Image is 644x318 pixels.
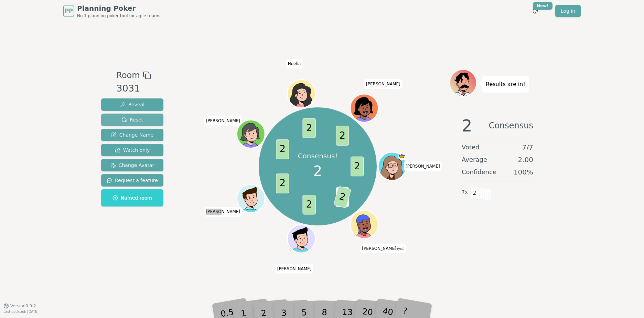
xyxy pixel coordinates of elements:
[101,159,163,171] button: Change Avatar
[462,189,468,196] span: 7 x
[276,139,289,159] span: 2
[533,2,552,10] div: New!
[522,142,533,152] span: 7 / 7
[77,3,160,13] span: Planning Poker
[101,174,163,187] button: Request a feature
[121,116,143,123] span: Reset
[333,186,351,208] span: 2
[110,162,154,169] span: Change Avatar
[286,59,303,69] span: Click to change your name
[111,131,153,138] span: Change Name
[10,303,36,309] span: Version 0.9.2
[302,195,315,214] span: 2
[313,161,322,181] span: 2
[116,82,151,96] div: 3031
[489,117,533,134] span: Consensus
[398,153,405,160] span: Yannick is the host
[462,155,487,165] span: Average
[360,244,406,253] span: Click to change your name
[276,264,313,274] span: Click to change your name
[486,79,525,89] p: Results are in!
[204,116,242,126] span: Click to change your name
[364,79,402,89] span: Click to change your name
[3,310,39,314] span: Last updated: [DATE]
[462,142,480,152] span: Voted
[107,177,158,184] span: Request a feature
[65,7,73,15] span: PP
[396,247,405,251] span: (you)
[112,194,152,201] span: Named room
[302,118,315,138] span: 2
[350,157,363,176] span: 2
[462,117,472,134] span: 2
[518,155,533,165] span: 2.00
[204,207,242,217] span: Click to change your name
[462,167,496,177] span: Confidence
[120,101,144,108] span: Reveal
[336,126,349,146] span: 2
[529,5,541,17] button: New!
[555,5,581,17] a: Log in
[101,98,163,111] button: Reveal
[101,129,163,141] button: Change Name
[514,167,533,177] span: 100 %
[298,151,338,161] p: Consensus!
[101,189,163,206] button: Named room
[276,173,289,193] span: 2
[351,211,377,238] button: Click to change your avatar
[115,147,150,153] span: Watch only
[101,114,163,126] button: Reset
[471,187,479,199] span: 2
[3,303,36,309] button: Version0.9.2
[404,161,442,171] span: Click to change your name
[101,144,163,156] button: Watch only
[77,13,160,19] span: No.1 planning poker tool for agile teams
[116,69,140,82] span: Room
[63,3,160,19] a: PPPlanning PokerNo.1 planning poker tool for agile teams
